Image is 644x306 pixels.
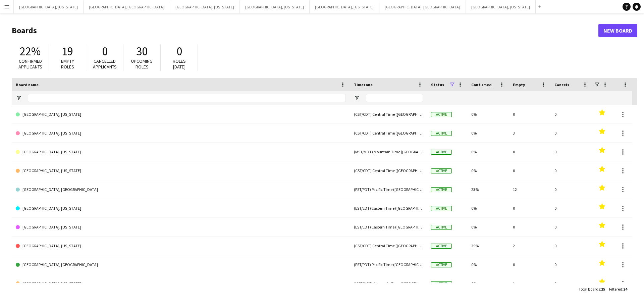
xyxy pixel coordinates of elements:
div: 1 [509,274,550,293]
button: [GEOGRAPHIC_DATA], [GEOGRAPHIC_DATA] [379,0,466,13]
div: 0% [467,124,509,142]
div: 23% [467,180,509,199]
span: 0 [176,44,182,59]
span: Cancelled applicants [93,58,117,70]
div: 0 [509,199,550,217]
div: 0 [550,218,592,236]
div: 3 [509,124,550,142]
div: 0 [550,199,592,217]
div: (MST/MDT) Mountain Time ([GEOGRAPHIC_DATA] & [GEOGRAPHIC_DATA]) [350,143,427,161]
div: 0% [467,218,509,236]
button: [GEOGRAPHIC_DATA], [US_STATE] [14,0,84,13]
span: Active [431,168,452,173]
span: Active [431,187,452,192]
span: 22% [20,44,41,59]
a: [GEOGRAPHIC_DATA], [US_STATE] [16,218,346,237]
div: 0% [467,143,509,161]
div: 0 [509,255,550,274]
span: Roles [DATE] [173,58,186,70]
button: [GEOGRAPHIC_DATA], [US_STATE] [466,0,536,13]
a: New Board [598,24,637,37]
div: (MST/MDT) Mountain Time ([GEOGRAPHIC_DATA] & [GEOGRAPHIC_DATA]) [350,274,427,293]
a: [GEOGRAPHIC_DATA], [GEOGRAPHIC_DATA] [16,180,346,199]
span: Confirmed applicants [18,58,42,70]
span: 25 [601,287,605,292]
div: 0 [509,218,550,236]
div: (EST/EDT) Eastern Time ([GEOGRAPHIC_DATA] & [GEOGRAPHIC_DATA]) [350,199,427,217]
input: Timezone Filter Input [366,94,423,102]
span: Upcoming roles [131,58,153,70]
span: Active [431,150,452,155]
span: Active [431,206,452,211]
span: Active [431,281,452,286]
div: (CST/CDT) Central Time ([GEOGRAPHIC_DATA] & [GEOGRAPHIC_DATA]) [350,124,427,142]
div: 0 [550,274,592,293]
span: Cancels [554,82,569,87]
div: 2 [509,237,550,255]
div: 0 [550,255,592,274]
h1: Boards [12,25,598,36]
span: Active [431,112,452,117]
div: : [579,283,605,296]
a: [GEOGRAPHIC_DATA], [US_STATE] [16,274,346,293]
div: 0 [550,124,592,142]
div: (CST/CDT) Central Time ([GEOGRAPHIC_DATA] & [GEOGRAPHIC_DATA]) [350,105,427,123]
div: 0 [550,143,592,161]
span: Active [431,225,452,230]
div: 0 [550,161,592,180]
div: (PST/PDT) Pacific Time ([GEOGRAPHIC_DATA] & [GEOGRAPHIC_DATA]) [350,255,427,274]
div: 0 [509,161,550,180]
a: [GEOGRAPHIC_DATA], [US_STATE] [16,124,346,143]
div: 0 [550,237,592,255]
a: [GEOGRAPHIC_DATA], [US_STATE] [16,161,346,180]
div: 0% [467,161,509,180]
button: [GEOGRAPHIC_DATA], [US_STATE] [170,0,240,13]
button: [GEOGRAPHIC_DATA], [US_STATE] [240,0,310,13]
div: 0% [467,274,509,293]
button: Open Filter Menu [16,95,22,101]
span: 19 [62,44,73,59]
span: Active [431,244,452,249]
div: 0% [467,255,509,274]
div: (CST/CDT) Central Time ([GEOGRAPHIC_DATA] & [GEOGRAPHIC_DATA]) [350,161,427,180]
span: Empty roles [61,58,74,70]
div: 0 [509,143,550,161]
div: (CST/CDT) Central Time ([GEOGRAPHIC_DATA] & [GEOGRAPHIC_DATA]) [350,237,427,255]
span: Board name [16,82,39,87]
div: 29% [467,237,509,255]
div: 0% [467,105,509,123]
div: (EST/EDT) Eastern Time ([GEOGRAPHIC_DATA] & [GEOGRAPHIC_DATA]) [350,218,427,236]
a: [GEOGRAPHIC_DATA], [US_STATE] [16,105,346,124]
button: [GEOGRAPHIC_DATA], [US_STATE] [310,0,379,13]
span: 0 [102,44,108,59]
span: 30 [136,44,148,59]
span: Filtered [609,287,622,292]
div: 0 [550,105,592,123]
button: Open Filter Menu [354,95,360,101]
div: : [609,283,627,296]
span: Active [431,262,452,267]
a: [GEOGRAPHIC_DATA], [US_STATE] [16,237,346,255]
div: 0 [509,105,550,123]
span: Total Boards [579,287,600,292]
a: [GEOGRAPHIC_DATA], [US_STATE] [16,143,346,161]
span: Timezone [354,82,373,87]
span: Confirmed [471,82,492,87]
span: Active [431,131,452,136]
div: 0 [550,180,592,199]
div: 0% [467,199,509,217]
span: Status [431,82,444,87]
a: [GEOGRAPHIC_DATA], [US_STATE] [16,199,346,218]
input: Board name Filter Input [28,94,346,102]
a: [GEOGRAPHIC_DATA], [GEOGRAPHIC_DATA] [16,255,346,274]
button: [GEOGRAPHIC_DATA], [GEOGRAPHIC_DATA] [84,0,170,13]
span: 24 [623,287,627,292]
span: Empty [513,82,525,87]
div: (PST/PDT) Pacific Time ([GEOGRAPHIC_DATA] & [GEOGRAPHIC_DATA]) [350,180,427,199]
div: 12 [509,180,550,199]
